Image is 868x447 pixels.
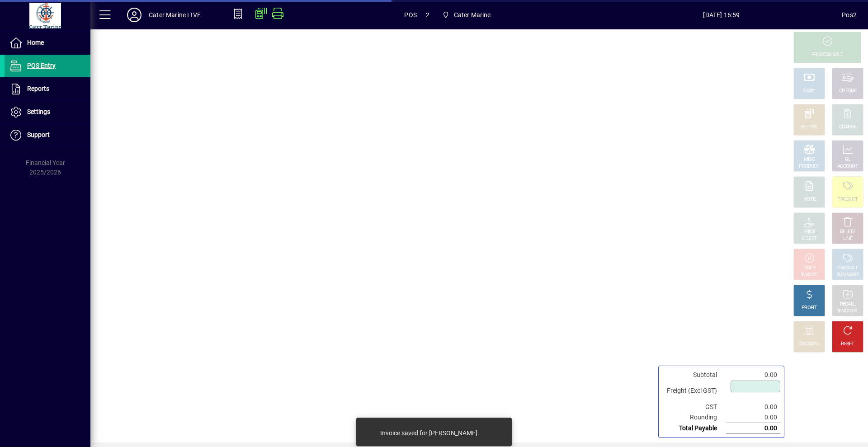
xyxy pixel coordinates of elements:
td: GST [662,402,726,412]
div: HOLD [803,265,815,272]
div: MISC [804,156,815,163]
div: EFTPOS [801,124,818,131]
a: Support [5,124,90,146]
button: Profile [120,7,149,23]
div: DISCOUNT [798,341,820,348]
div: SELECT [802,235,817,242]
td: Subtotal [662,370,726,380]
div: RESET [841,341,854,348]
div: CHARGE [839,124,857,131]
td: 0.00 [726,370,780,380]
div: ACCOUNT [837,163,858,170]
span: Reports [27,85,49,92]
div: PRODUCT [837,265,858,272]
div: Pos2 [842,8,857,22]
span: Home [27,39,44,46]
div: PROCESS SALE [811,52,843,58]
div: Invoice saved for [PERSON_NAME]. [380,428,479,438]
span: POS Entry [27,62,56,69]
div: RECALL [840,301,856,308]
td: Freight (Excl GST) [662,380,726,402]
span: Cater Marine [439,7,495,23]
span: Cater Marine [454,8,491,22]
td: Rounding [662,412,726,423]
td: Total Payable [662,423,726,434]
td: 0.00 [726,412,780,423]
td: 0.00 [726,423,780,434]
div: LINE [843,235,852,242]
div: Cater Marine LIVE [149,8,201,22]
span: POS [404,8,417,22]
a: Home [5,32,90,54]
div: NOTE [803,196,815,203]
div: INVOICE [801,272,817,278]
div: CASH [803,88,815,94]
div: CHEQUE [839,88,856,94]
div: PRODUCT [799,163,819,170]
div: PROFIT [802,305,817,311]
a: Reports [5,78,90,100]
div: SUMMARY [836,272,859,278]
div: DELETE [840,229,855,235]
a: Settings [5,101,90,123]
div: PRODUCT [837,196,858,203]
div: INVOICES [838,308,857,315]
span: 2 [426,8,429,22]
span: Support [27,131,50,138]
td: 0.00 [726,402,780,412]
div: GL [845,156,851,163]
span: [DATE] 16:59 [601,8,842,22]
div: PRICE [803,229,816,235]
span: Settings [27,108,50,115]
